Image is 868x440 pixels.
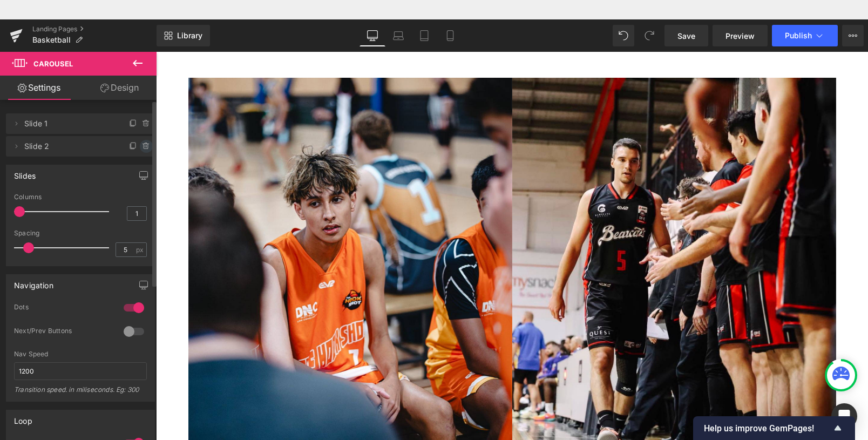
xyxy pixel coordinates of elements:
[32,36,71,44] span: Basketball
[14,410,32,425] div: Loop
[411,25,437,46] a: Tablet
[14,229,147,237] div: Spacing
[14,385,147,401] div: Transition speed. in miliseconds. Eg: 300
[33,59,73,68] span: Carousel
[24,113,115,134] span: Slide 1
[157,25,210,46] a: New Library
[14,303,113,314] div: Dots
[437,25,463,46] a: Mobile
[842,25,864,46] button: More
[677,30,695,42] span: Save
[725,30,755,42] span: Preview
[80,76,159,100] a: Design
[136,246,145,253] span: px
[385,25,411,46] a: Laptop
[177,31,202,40] span: Library
[14,165,36,180] div: Slides
[360,25,385,46] a: Desktop
[785,31,812,40] span: Publish
[14,350,147,358] div: Nav Speed
[14,275,53,290] div: Navigation
[639,25,660,46] button: Redo
[24,136,115,157] span: Slide 2
[32,25,157,33] a: Landing Pages
[704,422,844,435] button: Show survey - Help us improve GemPages!
[14,193,147,201] div: Columns
[713,25,768,46] a: Preview
[613,25,634,46] button: Undo
[831,403,857,429] div: Open Intercom Messenger
[14,327,113,338] div: Next/Prev Buttons
[772,25,838,46] button: Publish
[704,423,831,434] span: Help us improve GemPages!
